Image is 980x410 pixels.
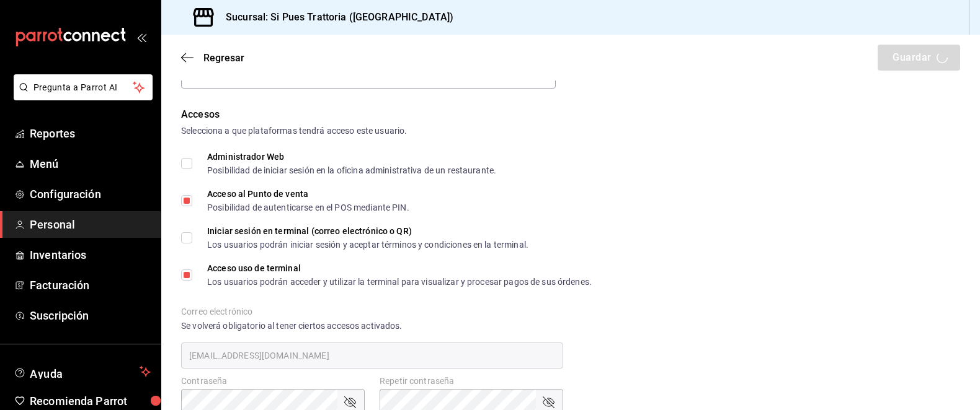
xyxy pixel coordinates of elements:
div: Los usuarios podrán iniciar sesión y aceptar términos y condiciones en la terminal. [207,240,528,249]
span: Suscripción [30,307,151,324]
h3: Sucursal: Si Pues Trattoria ([GEOGRAPHIC_DATA]) [216,10,453,25]
a: Pregunta a Parrot AI [9,90,153,103]
span: Inventarios [30,246,151,263]
div: Acceso al Punto de venta [207,190,409,198]
span: Reportes [30,125,151,142]
span: Configuración [30,186,151,203]
div: Administrador Web [207,152,496,161]
span: Personal [30,216,151,233]
div: Accesos [181,107,960,122]
button: open_drawer_menu [136,32,146,42]
label: Contraseña [181,377,365,385]
div: Iniciar sesión en terminal (correo electrónico o QR) [207,227,528,235]
button: Regresar [181,52,244,64]
span: Facturación [30,277,151,294]
span: Menú [30,155,151,172]
span: Recomienda Parrot [30,393,151,409]
span: Pregunta a Parrot AI [33,81,133,94]
span: Regresar [203,52,244,64]
div: Posibilidad de iniciar sesión en la oficina administrativa de un restaurante. [207,166,496,175]
span: Ayuda [30,364,135,379]
div: Se volverá obligatorio al tener ciertos accesos activados. [181,320,563,333]
label: Repetir contraseña [380,377,563,385]
div: Acceso uso de terminal [207,264,592,273]
div: Selecciona a que plataformas tendrá acceso este usuario. [181,124,960,137]
div: Los usuarios podrán acceder y utilizar la terminal para visualizar y procesar pagos de sus órdenes. [207,277,592,286]
label: Correo electrónico [181,307,563,316]
button: Pregunta a Parrot AI [14,74,153,100]
div: Posibilidad de autenticarse en el POS mediante PIN. [207,203,409,212]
